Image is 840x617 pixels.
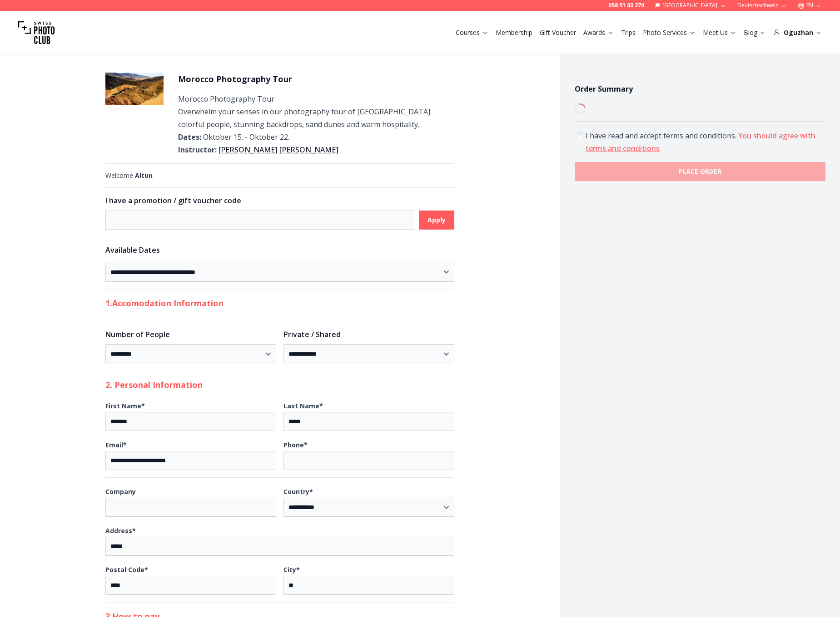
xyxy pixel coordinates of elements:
a: Gift Voucher [540,28,576,37]
h4: Order Summary [575,83,825,94]
b: Email * [105,441,127,449]
button: Trips [617,26,639,39]
h2: 1. Accomodation Information [105,297,454,309]
a: Trips [621,28,636,37]
b: Address * [105,526,136,535]
b: PLACE ORDER [678,167,721,176]
b: City * [283,565,300,574]
a: Awards [583,28,614,37]
b: Dates : [178,132,201,142]
a: [PERSON_NAME] [PERSON_NAME] [219,145,338,155]
span: I have read and accept terms and conditions . [586,131,738,141]
div: Oguzhan [773,28,822,37]
h3: Number of People [105,329,276,340]
a: Blog [744,28,766,37]
a: Photo Services [643,28,696,37]
b: Country * [283,487,313,496]
button: PLACE ORDER [575,162,825,181]
b: Phone * [283,441,308,449]
button: Apply [419,211,454,230]
button: Courses [452,26,492,39]
select: Country* [283,498,454,517]
b: Instructor : [178,145,217,155]
b: Altun [135,171,153,180]
img: Swiss photo club [18,15,55,51]
h1: Morocco Photography Tour [178,73,454,85]
h3: I have a promotion / gift voucher code [105,195,454,206]
input: Last Name* [283,412,454,431]
b: Company [105,487,136,496]
input: Address* [105,537,454,556]
b: Postal Code * [105,565,148,574]
a: Courses [456,28,488,37]
a: Meet Us [703,28,736,37]
img: Morocco Photography Tour [105,73,164,105]
div: Welcome [105,171,454,180]
b: Apply [427,215,446,225]
button: Awards [580,26,617,39]
div: Morocco Photography Tour [178,93,454,105]
input: Accept terms [575,132,582,139]
a: 058 51 00 270 [608,2,644,9]
input: Phone* [283,451,454,470]
input: City* [283,576,454,595]
input: Email* [105,451,276,470]
input: Company [105,498,276,517]
input: Postal Code* [105,576,276,595]
button: Blog [740,26,770,39]
b: Last Name * [283,402,323,410]
input: First Name* [105,412,276,431]
button: Gift Voucher [536,26,580,39]
h2: 2. Personal Information [105,378,454,391]
a: Membership [496,28,532,37]
div: Oktober 15. - Oktober 22. [178,131,454,143]
button: Photo Services [639,26,699,39]
div: Overwhelm your senses in our photography tour of [GEOGRAPHIC_DATA]: colorful people, stunning bac... [178,105,454,156]
b: First Name * [105,402,145,410]
h3: Available Dates [105,245,454,255]
button: Membership [492,26,536,39]
button: Meet Us [699,26,740,39]
h3: Private / Shared [283,329,454,340]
